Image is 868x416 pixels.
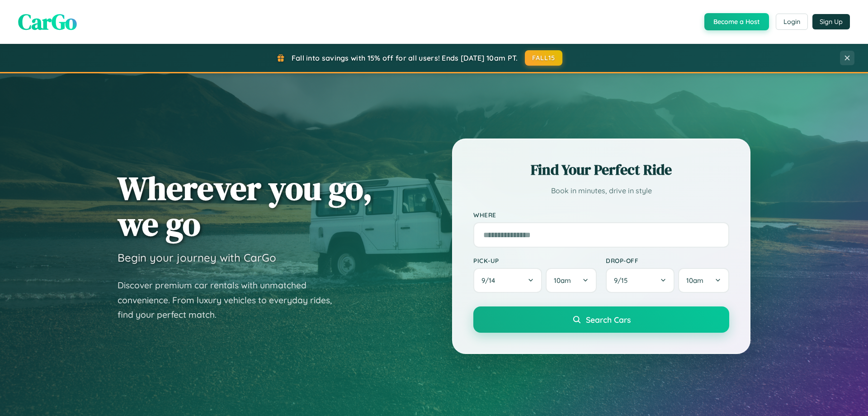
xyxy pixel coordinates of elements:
[292,53,518,62] span: Fall into savings with 15% off for all users! Ends [DATE] 10am PT.
[473,306,729,333] button: Search Cars
[118,170,373,242] h1: Wherever you go, we go
[606,268,675,293] button: 9/15
[678,268,729,293] button: 10am
[473,211,729,219] label: Where
[686,276,703,285] span: 10am
[586,315,631,325] span: Search Cars
[473,268,542,293] button: 9/14
[473,184,729,197] p: Book in minutes, drive in style
[525,50,563,66] button: FALL15
[118,278,344,322] p: Discover premium car rentals with unmatched convenience. From luxury vehicles to everyday rides, ...
[481,276,500,285] span: 9 / 14
[554,276,571,285] span: 10am
[546,268,597,293] button: 10am
[614,276,632,285] span: 9 / 15
[473,257,597,264] label: Pick-up
[606,257,729,264] label: Drop-off
[812,14,850,29] button: Sign Up
[704,13,769,30] button: Become a Host
[118,251,276,264] h3: Begin your journey with CarGo
[18,7,77,37] span: CarGo
[776,14,808,30] button: Login
[473,160,729,180] h2: Find Your Perfect Ride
